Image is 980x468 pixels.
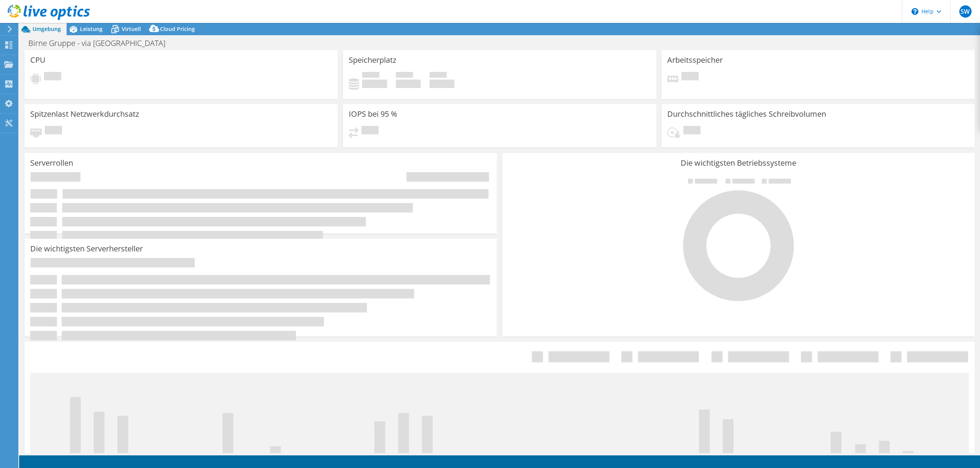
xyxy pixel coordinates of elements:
span: SW [959,5,972,18]
span: Umgebung [33,25,61,33]
h3: Durchschnittliches tägliches Schreibvolumen [667,110,826,118]
h3: Arbeitsspeicher [667,56,723,64]
h4: 0 GiB [430,80,454,88]
h3: Die wichtigsten Serverhersteller [30,245,143,253]
h3: Spitzenlast Netzwerkdurchsatz [30,110,139,118]
h3: Serverrollen [30,159,73,167]
h3: CPU [30,56,46,64]
span: Insgesamt [430,72,447,80]
h3: Speicherplatz [349,56,396,64]
span: Leistung [80,25,103,33]
span: Verfügbar [396,72,413,80]
span: Ausstehend [683,126,701,136]
h3: Die wichtigsten Betriebssysteme [508,159,969,167]
span: Belegt [362,72,379,80]
span: Cloud Pricing [160,25,195,33]
span: Ausstehend [361,126,379,136]
svg: \n [911,8,918,15]
span: Ausstehend [45,126,62,136]
span: Ausstehend [44,72,61,82]
h1: Birne Gruppe - via [GEOGRAPHIC_DATA] [25,39,177,47]
h3: IOPS bei 95 % [349,110,397,118]
span: Virtuell [122,25,141,33]
span: Ausstehend [681,72,699,82]
h4: 0 GiB [396,80,421,88]
h4: 0 GiB [362,80,387,88]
